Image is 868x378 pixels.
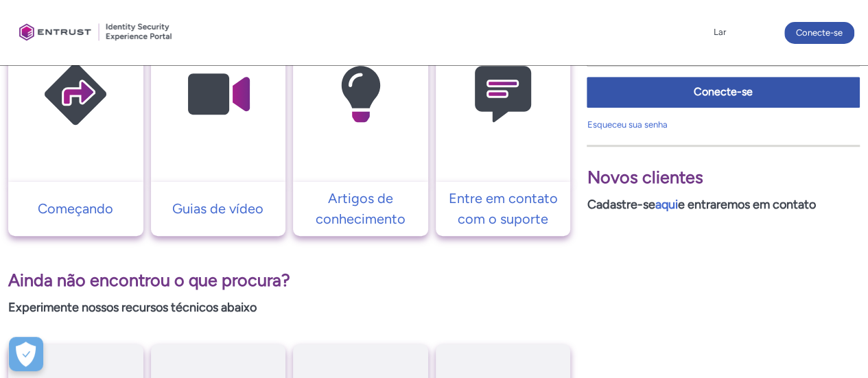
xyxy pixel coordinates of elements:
[10,21,141,168] img: Começando
[714,27,726,37] font: Lar
[38,200,113,217] font: Começando
[587,167,703,187] font: Novos clientes
[587,77,860,108] button: Conecte-se
[784,22,854,44] button: Conecte-se
[655,197,677,212] a: aqui
[436,188,571,229] a: Entre em contato com o suporte
[316,190,406,227] font: Artigos de conhecimento
[9,337,43,371] div: Preferências de cookies
[677,197,815,212] font: e entraremos em contato
[153,21,283,168] img: Guias de vídeo
[694,85,753,98] font: Conecte-se
[8,198,143,219] a: Começando
[151,198,286,219] a: Guias de vídeo
[448,190,557,227] font: Entre em contato com o suporte
[587,119,667,130] a: Esqueceu sua senha
[172,200,263,217] font: Guias de vídeo
[8,300,257,315] font: Experimente nossos recursos técnicos abaixo
[438,21,568,168] img: Entre em contato com o suporte
[295,21,425,168] img: Artigos de conhecimento
[587,197,655,212] font: Cadastre-se
[796,27,843,38] font: Conecte-se
[8,270,290,290] font: Ainda não encontrou o que procura?
[293,188,428,229] a: Artigos de conhecimento
[9,337,43,371] button: Abrir Preferências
